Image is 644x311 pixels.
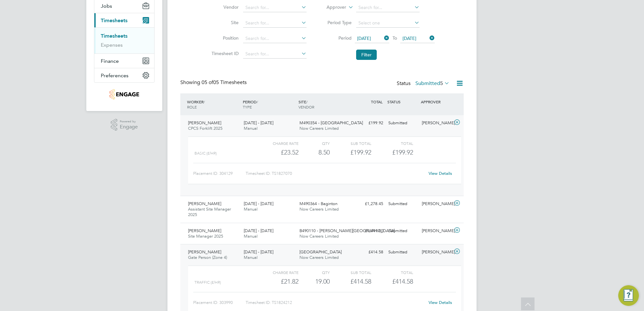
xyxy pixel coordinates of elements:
[243,50,307,59] input: Search for...
[371,269,413,276] div: Total
[244,249,273,255] span: [DATE] - [DATE]
[356,3,420,12] input: Search for...
[187,104,197,109] span: ROLE
[618,285,639,306] button: Engage Resource Center
[111,119,138,131] a: Powered byEngage
[257,99,258,104] span: /
[204,99,205,104] span: /
[94,13,154,27] button: Timesheets
[352,199,386,209] div: £1,278.45
[101,58,119,64] span: Finance
[241,96,297,113] div: PERIOD
[257,276,298,287] div: £21.82
[357,35,371,41] span: [DATE]
[352,226,386,236] div: £1,441.80
[109,89,139,99] img: nowcareers-logo-retina.png
[185,96,241,113] div: WORKER
[415,80,450,87] label: Submitted
[101,33,128,39] a: Timesheets
[188,120,221,126] span: [PERSON_NAME]
[392,278,413,285] span: £414.58
[356,19,420,28] input: Select one
[298,276,330,287] div: 19.00
[257,139,298,147] div: Charge rate
[194,280,221,285] span: traffic (£/HR)
[299,233,339,239] span: Now Careers Limited
[323,35,352,41] label: Period
[244,255,258,260] span: Manual
[298,139,330,147] div: QTY
[397,79,451,88] div: Status
[101,17,128,24] span: Timesheets
[299,249,342,255] span: [GEOGRAPHIC_DATA]
[299,120,363,126] span: M490354 - [GEOGRAPHIC_DATA]
[317,4,346,11] label: Approver
[299,201,337,206] span: M490364 - Baginton
[188,228,221,233] span: [PERSON_NAME]
[306,99,308,104] span: /
[429,171,452,176] a: View Details
[188,126,223,131] span: CPCS Forklift 2025
[298,147,330,158] div: 8.50
[210,35,239,41] label: Position
[202,79,213,86] span: 05 of
[440,80,443,87] span: 5
[180,79,248,86] div: Showing
[330,139,371,147] div: Sub Total
[94,27,154,53] div: Timesheets
[257,269,298,276] div: Charge rate
[193,168,246,179] div: Placement ID: 304129
[299,255,339,260] span: Now Careers Limited
[298,104,314,109] span: VENDOR
[386,96,419,108] div: STATUS
[188,255,227,260] span: Gate Person (Zone 4)
[323,20,352,25] label: Period Type
[188,201,221,206] span: [PERSON_NAME]
[210,20,239,25] label: Site
[244,126,258,131] span: Manual
[243,34,307,43] input: Search for...
[419,247,453,258] div: [PERSON_NAME]
[299,206,339,212] span: Now Careers Limited
[386,247,419,258] div: Submitted
[299,126,339,131] span: Now Careers Limited
[371,139,413,147] div: Total
[371,99,383,104] span: TOTAL
[188,249,221,255] span: [PERSON_NAME]
[330,276,371,287] div: £414.58
[246,297,424,308] div: Timesheet ID: TS1824212
[210,51,239,56] label: Timesheet ID
[244,206,258,212] span: Manual
[246,168,424,179] div: Timesheet ID: TS1827070
[194,151,217,155] span: Basic (£/HR)
[188,233,223,239] span: Site Manager 2025
[94,68,154,82] button: Preferences
[419,199,453,209] div: [PERSON_NAME]
[193,297,246,308] div: Placement ID: 303990
[352,118,386,128] div: £199.92
[392,148,413,156] span: £199.92
[243,104,252,109] span: TYPE
[419,226,453,236] div: [PERSON_NAME]
[243,3,307,12] input: Search for...
[330,269,371,276] div: Sub Total
[120,124,138,130] span: Engage
[244,233,258,239] span: Manual
[352,247,386,258] div: £414.58
[120,119,138,124] span: Powered by
[298,269,330,276] div: QTY
[419,118,453,128] div: [PERSON_NAME]
[356,50,377,60] button: Filter
[94,89,155,99] a: Go to home page
[202,79,247,86] span: 05 Timesheets
[94,54,154,68] button: Finance
[386,226,419,236] div: Submitted
[386,199,419,209] div: Submitted
[299,228,395,233] span: B490110 - [PERSON_NAME][GEOGRAPHIC_DATA]
[101,3,112,9] span: Jobs
[386,118,419,128] div: Submitted
[101,72,128,79] span: Preferences
[297,96,353,113] div: SITE
[257,147,298,158] div: £23.52
[419,96,453,108] div: APPROVER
